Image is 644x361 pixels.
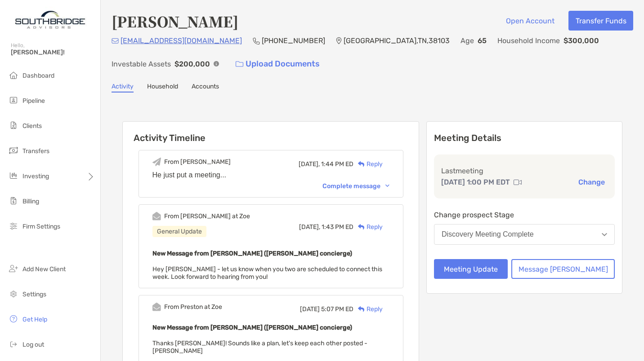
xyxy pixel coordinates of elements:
[499,11,561,31] button: Open Account
[112,38,119,44] img: Email Icon
[8,95,19,106] img: pipeline icon
[152,158,161,166] img: Event icon
[336,37,342,44] img: Location Icon
[121,35,242,46] p: [EMAIL_ADDRESS][DOMAIN_NAME]
[152,265,382,281] span: Hey [PERSON_NAME] - let us know when you two are scheduled to connect this week. Look forward to ...
[358,224,365,230] img: Reply icon
[22,223,60,230] span: Firm Settings
[123,122,419,143] h6: Activity Timeline
[434,132,615,144] p: Meeting Details
[358,306,365,312] img: Reply icon
[152,226,206,237] div: General Update
[152,250,352,257] b: New Message from [PERSON_NAME] ([PERSON_NAME] concierge)
[8,170,19,181] img: investing icon
[174,58,210,70] p: $200,000
[192,83,219,92] a: Accounts
[497,35,560,46] p: Household Income
[321,305,353,313] span: 5:07 PM ED
[152,339,367,355] span: Thanks [PERSON_NAME]! Sounds like a plan, let's keep each other posted -[PERSON_NAME]
[22,341,44,348] span: Log out
[112,11,238,31] h4: [PERSON_NAME]
[511,259,615,279] button: Message [PERSON_NAME]
[441,176,510,188] p: [DATE] 1:00 PM EDT
[112,83,134,92] a: Activity
[478,35,487,46] p: 65
[112,58,171,70] p: Investable Assets
[236,61,243,67] img: button icon
[299,160,320,168] span: [DATE],
[8,145,19,156] img: transfers icon
[164,158,231,166] div: From [PERSON_NAME]
[8,288,19,299] img: settings icon
[353,222,383,232] div: Reply
[434,224,615,245] button: Discovery Meeting Complete
[321,160,353,168] span: 1:44 PM ED
[434,259,508,279] button: Meeting Update
[147,83,178,92] a: Household
[8,339,19,349] img: logout icon
[22,291,46,298] span: Settings
[353,304,383,314] div: Reply
[602,233,607,236] img: Open dropdown arrow
[461,35,474,46] p: Age
[563,35,599,46] p: $300,000
[11,4,89,36] img: Zoe Logo
[299,223,320,231] span: [DATE],
[22,265,66,273] span: Add New Client
[358,161,365,167] img: Reply icon
[152,212,161,220] img: Event icon
[22,172,49,180] span: Investing
[434,209,615,220] p: Change prospect Stage
[22,97,45,105] span: Pipeline
[152,303,161,311] img: Event icon
[164,212,250,220] div: From [PERSON_NAME] at Zoe
[11,48,95,56] span: [PERSON_NAME]!
[344,35,450,46] p: [GEOGRAPHIC_DATA] , TN , 38103
[22,122,42,130] span: Clients
[8,313,19,324] img: get-help icon
[514,179,522,186] img: communication type
[22,72,54,79] span: Dashboard
[322,182,389,190] div: Complete message
[8,263,19,274] img: add_new_client icon
[152,324,352,331] b: New Message from [PERSON_NAME] ([PERSON_NAME] concierge)
[322,223,353,231] span: 1:43 PM ED
[568,11,633,31] button: Transfer Funds
[22,198,39,205] span: Billing
[441,165,608,176] p: Last meeting
[152,171,389,179] div: He just put a meeting...
[8,70,19,80] img: dashboard icon
[8,195,19,206] img: billing icon
[353,159,383,169] div: Reply
[164,303,222,311] div: From Preston at Zoe
[385,185,389,187] img: Chevron icon
[8,220,19,231] img: firm-settings icon
[214,61,219,66] img: Info Icon
[230,54,326,74] a: Upload Documents
[22,147,49,155] span: Transfers
[576,177,608,187] button: Change
[253,37,260,44] img: Phone Icon
[300,305,320,313] span: [DATE]
[262,35,325,46] p: [PHONE_NUMBER]
[442,230,534,238] div: Discovery Meeting Complete
[22,316,47,323] span: Get Help
[8,120,19,131] img: clients icon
